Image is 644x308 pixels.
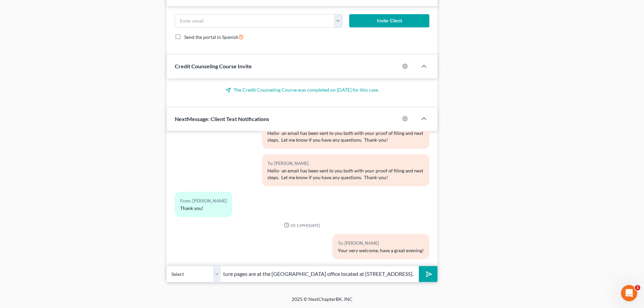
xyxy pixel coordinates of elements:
[175,116,269,122] span: NextMessage: Client Text Notifications
[175,87,429,93] p: The Credit Counseling Course was completed on [DATE] for this case.
[349,14,430,28] button: Invite Client
[267,160,424,167] div: To: [PERSON_NAME]
[129,296,515,308] div: 2025 © NextChapterBK, INC
[180,205,227,212] div: Thank you!
[175,222,429,228] div: 05:11PM[DATE]
[184,34,238,40] span: Send the portal in Spanish
[175,15,334,27] input: Enter email
[267,167,424,181] div: Hello- an email has been sent to you both with your proof of filing and next steps. Let me know i...
[267,130,424,143] div: Hello- an email has been sent to you both with your proof of filing and next steps. Let me know i...
[180,197,227,205] div: From: [PERSON_NAME]
[621,285,637,301] iframe: Intercom live chat
[175,63,252,69] span: Credit Counseling Course Invite
[221,266,419,282] input: Say something...
[338,239,424,247] div: To: [PERSON_NAME]
[635,285,640,290] span: 1
[338,247,424,254] div: Your very welcome, have a great evening!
